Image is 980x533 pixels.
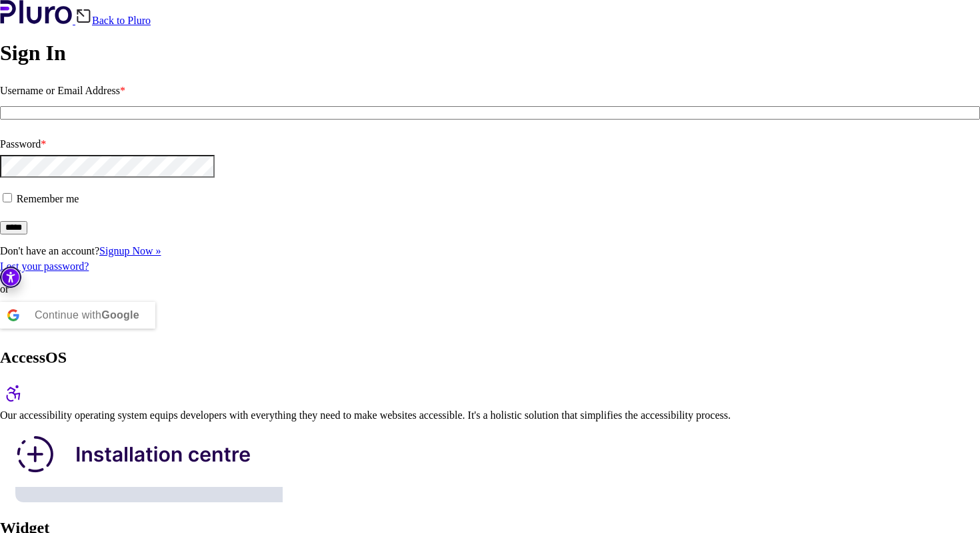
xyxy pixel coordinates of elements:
[35,302,139,329] div: Continue with
[101,309,139,321] b: Google
[3,193,12,202] input: Remember me
[75,15,151,26] a: Back to Pluro
[99,245,161,256] a: Signup Now »
[75,8,92,24] img: Back icon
